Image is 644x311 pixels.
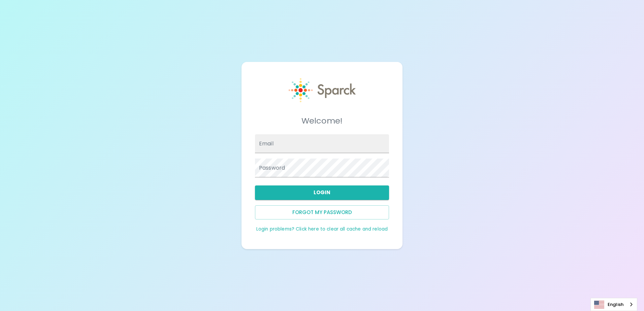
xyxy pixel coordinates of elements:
button: Forgot my password [255,205,389,219]
button: Login [255,185,389,200]
aside: Language selected: English [590,298,637,311]
a: English [591,298,637,311]
a: Login problems? Click here to clear all cache and reload [256,226,388,232]
div: Language [590,298,637,311]
img: Sparck logo [289,78,356,102]
h5: Welcome! [255,115,389,126]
